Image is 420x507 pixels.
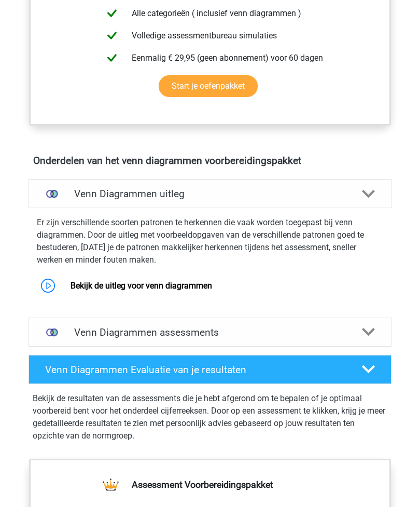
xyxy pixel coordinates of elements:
[33,393,387,443] p: Bekijk de resultaten van de assessments die je hebt afgerond om te bepalen of je optimaal voorber...
[41,184,62,204] img: venn diagrammen uitleg
[159,76,258,98] a: Start je oefenpakket
[71,281,212,291] a: Bekijk de uitleg voor venn diagrammen
[41,323,62,343] img: venn diagrammen assessments
[37,217,383,267] p: Er zijn verschillende soorten patronen te herkennen die vaak worden toegepast bij venn diagrammen...
[74,188,346,200] h4: Venn Diagrammen uitleg
[24,180,396,209] a: uitleg Venn Diagrammen uitleg
[45,364,346,376] h4: Venn Diagrammen Evaluatie van je resultaten
[74,327,346,339] h4: Venn Diagrammen assessments
[24,318,396,347] a: assessments Venn Diagrammen assessments
[33,155,387,167] h4: Onderdelen van het venn diagrammen voorbereidingspakket
[24,355,396,385] a: Venn Diagrammen Evaluatie van je resultaten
